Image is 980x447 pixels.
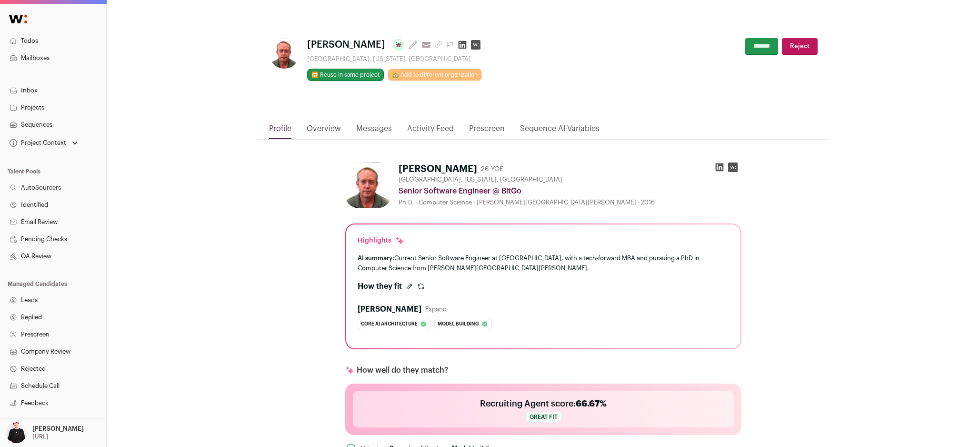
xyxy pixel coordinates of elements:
a: Overview [307,123,341,139]
img: 0a42a46a099200644a6112421e53e4d2748123c7f741629b0fb8165277ff6c20.jpg [345,163,391,208]
span: AI summary: [358,255,394,261]
a: Activity Feed [407,123,454,139]
span: Model building [438,319,479,329]
p: [PERSON_NAME] [32,425,84,433]
div: 26 YOE [481,164,503,174]
h2: How they fit [358,281,402,292]
button: Open dropdown [8,136,80,150]
div: Project Context [8,139,66,147]
button: Reject [782,38,818,55]
button: Expand [425,305,447,313]
h2: [PERSON_NAME] [358,304,421,315]
span: Core ai architecture [361,319,418,329]
h2: Recruiting Agent score: [480,397,607,410]
img: 0a42a46a099200644a6112421e53e4d2748123c7f741629b0fb8165277ff6c20.jpg [269,38,300,69]
img: Wellfound [4,10,32,29]
span: [PERSON_NAME] [307,38,385,51]
div: Current Senior Software Engineer at [GEOGRAPHIC_DATA], with a tech-forward MBA and pursuing a PhD... [358,253,729,273]
button: Open dropdown [4,422,86,443]
a: Profile [269,123,291,139]
a: Messages [356,123,392,139]
h1: [PERSON_NAME] [399,163,477,176]
a: 🏡 Add to different organization [388,69,482,81]
a: Sequence AI Variables [520,123,600,139]
div: [GEOGRAPHIC_DATA], [US_STATE], [GEOGRAPHIC_DATA] [307,55,484,63]
span: 66.67% [576,399,607,408]
a: Prescreen [469,123,505,139]
button: 🔂 Reuse in same project [307,69,384,81]
div: Ph.D. - Computer Science - [PERSON_NAME][GEOGRAPHIC_DATA][PERSON_NAME] - 2016 [399,199,741,206]
p: How well do they match? [357,365,448,376]
span: Great fit [526,412,561,422]
div: Highlights [358,236,405,245]
div: Senior Software Engineer @ BitGo [399,185,741,197]
img: 9240684-medium_jpg [6,422,27,443]
p: [URL] [32,433,49,440]
span: [GEOGRAPHIC_DATA], [US_STATE], [GEOGRAPHIC_DATA] [399,176,562,183]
